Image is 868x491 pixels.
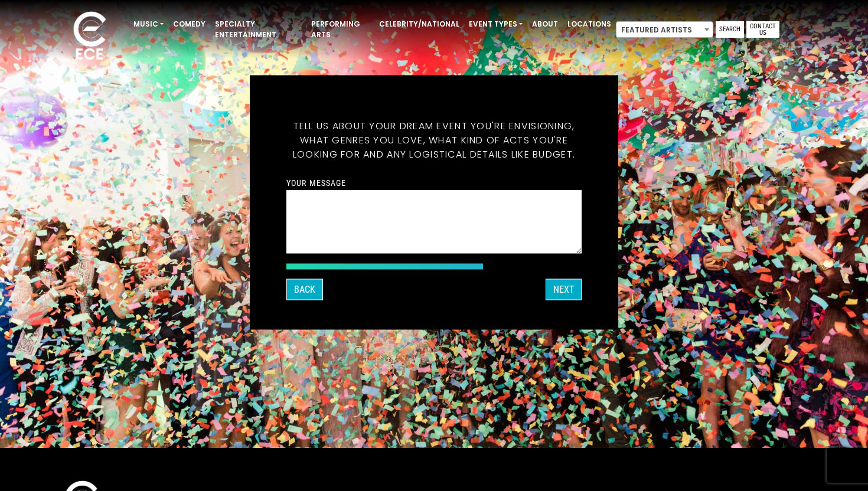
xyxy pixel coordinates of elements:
img: ece_new_logo_whitev2-1.png [60,8,119,66]
span: Featured Artists [616,21,713,38]
span: Featured Artists [616,22,713,38]
a: Specialty Entertainment [210,14,306,45]
a: Performing Arts [306,14,374,45]
a: Contact Us [746,21,779,38]
button: Back [286,279,323,300]
a: Celebrity/National [374,14,464,34]
a: Search [716,21,744,38]
a: About [527,14,563,34]
button: Next [546,279,582,300]
h5: Tell us about your dream event you're envisioning, what genres you love, what kind of acts you're... [286,105,582,176]
a: Music [129,14,168,34]
a: Comedy [168,14,210,34]
label: Your message [286,178,346,188]
a: Event Types [464,14,527,34]
a: Locations [563,14,616,34]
